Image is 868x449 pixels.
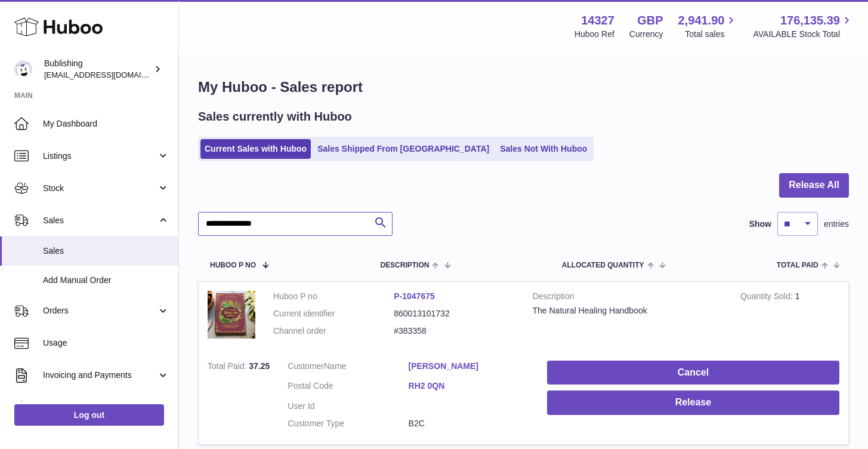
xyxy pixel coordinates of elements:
dt: Huboo P no [273,291,394,302]
button: Release [547,390,839,415]
span: Total paid [777,262,818,269]
span: entries [824,219,849,230]
span: Sales [43,245,169,257]
dd: B2C [409,418,529,429]
span: 2,941.90 [678,13,725,29]
dt: Current identifier [273,308,394,319]
h2: Sales currently with Huboo [198,109,352,125]
span: Huboo P no [210,262,256,269]
span: ALLOCATED Quantity [562,262,644,269]
div: Huboo Ref [574,29,614,40]
strong: GBP [637,13,663,29]
dt: Postal Code [288,380,408,395]
a: Sales Not With Huboo [496,139,591,159]
span: Stock [43,183,157,194]
a: P-1047675 [394,291,435,301]
a: Sales Shipped From [GEOGRAPHIC_DATA] [313,139,493,159]
dt: Customer Type [288,418,408,429]
td: 1 [731,282,848,352]
button: Release All [779,173,849,198]
button: Cancel [547,361,839,385]
img: regine@bublishing.com [14,60,32,78]
img: 1749741825.png [208,291,255,339]
span: My Dashboard [43,118,169,130]
a: Current Sales with Huboo [200,139,311,159]
a: [PERSON_NAME] [409,361,529,372]
label: Show [749,219,771,230]
strong: 14327 [581,13,614,29]
strong: Quantity Sold [740,291,795,304]
span: Listings [43,150,157,162]
span: Customer [288,361,324,371]
span: Usage [43,337,169,349]
div: Bublishing [44,58,152,81]
span: Total sales [685,29,738,40]
strong: Total Paid [208,361,249,374]
span: Orders [43,305,157,316]
dt: Name [288,361,408,375]
a: Log out [14,404,164,426]
dd: 860013101732 [394,308,514,319]
dt: Channel order [273,325,394,337]
span: 37.25 [249,361,270,371]
span: Description [380,262,429,269]
div: The Natural Healing Handbook [533,305,722,316]
dd: #383358 [394,325,514,337]
span: Sales [43,215,157,226]
a: 2,941.90 Total sales [678,13,739,40]
span: 176,135.39 [780,13,840,29]
span: AVAILABLE Stock Total [753,29,854,40]
span: [EMAIL_ADDRESS][DOMAIN_NAME] [44,70,175,79]
a: 176,135.39 AVAILABLE Stock Total [753,13,854,40]
div: Currency [629,29,663,40]
strong: Description [533,291,722,305]
h1: My Huboo - Sales report [198,78,849,97]
a: RH2 0QN [409,380,529,392]
span: Invoicing and Payments [43,370,157,381]
dt: User Id [288,401,408,412]
span: Add Manual Order [43,275,169,286]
